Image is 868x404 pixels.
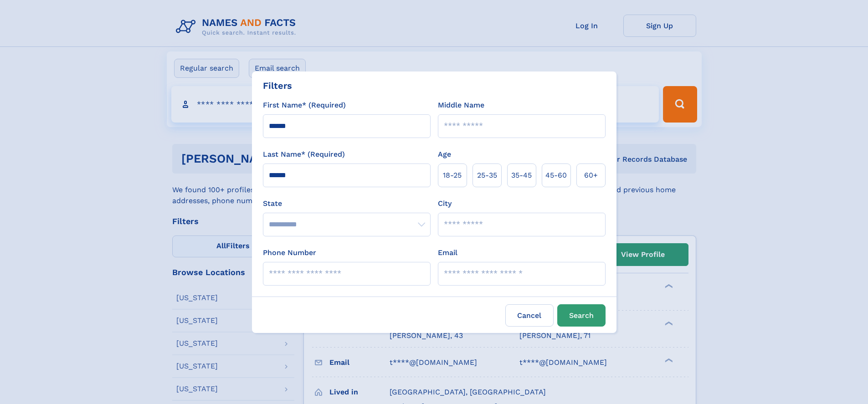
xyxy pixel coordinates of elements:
[545,170,567,181] span: 45‑60
[584,170,598,181] span: 60+
[443,170,462,181] span: 18‑25
[438,149,451,160] label: Age
[263,198,431,209] label: State
[438,100,484,111] label: Middle Name
[263,100,346,111] label: First Name* (Required)
[477,170,497,181] span: 25‑35
[438,198,452,209] label: City
[438,247,457,258] label: Email
[263,149,345,160] label: Last Name* (Required)
[557,304,606,327] button: Search
[511,170,532,181] span: 35‑45
[263,247,316,258] label: Phone Number
[505,304,554,327] label: Cancel
[263,79,292,92] div: Filters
